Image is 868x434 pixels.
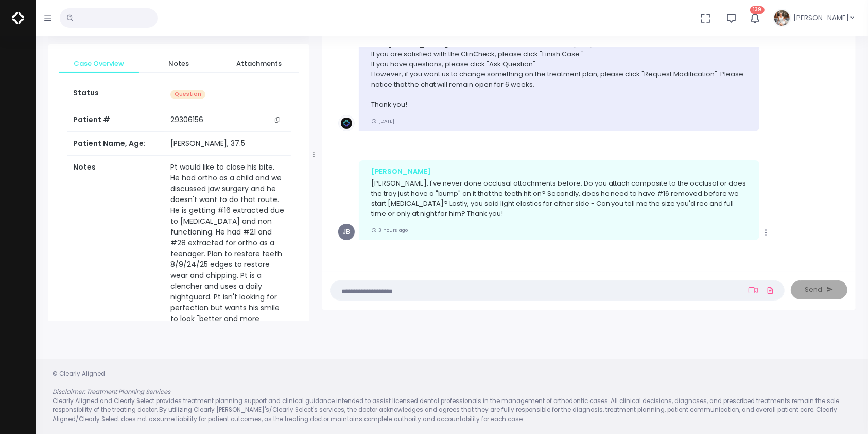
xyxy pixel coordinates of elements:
[170,90,205,99] span: Question
[793,13,849,23] span: [PERSON_NAME]
[147,59,211,69] span: Notes
[67,156,164,342] th: Notes
[12,7,24,29] img: Logo Horizontal
[371,227,408,233] small: 3 hours ago
[164,108,291,132] td: 29306156
[53,388,170,396] em: Disclaimer: Treatment Planning Services
[227,59,291,69] span: Attachments
[747,286,760,294] a: Add Loom Video
[42,370,862,424] div: © Clearly Aligned Clearly Aligned and Clearly Select provides treatment planning support and clin...
[164,132,291,156] td: [PERSON_NAME], 37.5
[750,6,765,14] span: 139
[67,81,164,108] th: Status
[371,118,394,124] small: [DATE]
[764,281,776,299] a: Add Files
[773,9,791,27] img: Header Avatar
[67,132,164,156] th: Patient Name, Age:
[371,178,748,219] p: [PERSON_NAME], I've never done occlusal attachments before. Do you attach composite to the occlus...
[338,224,355,240] span: JB
[67,59,131,69] span: Case Overview
[330,47,847,261] div: scrollable content
[371,166,748,177] div: [PERSON_NAME]
[164,156,291,342] td: Pt would like to close his bite. He had ortho as a child and we discussed jaw surgery and he does...
[371,39,748,110] p: Hi Dr. , the case for [PERSON_NAME] is ready for your review. If you are satisfied with the ClinC...
[67,108,164,132] th: Patient #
